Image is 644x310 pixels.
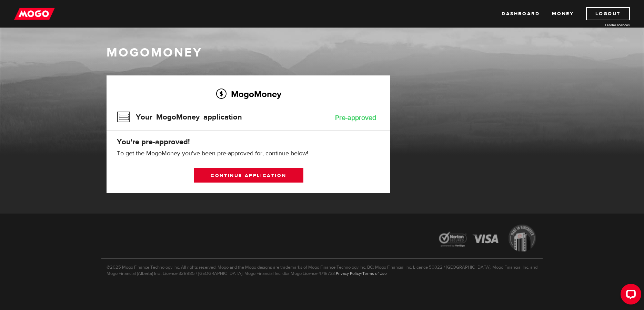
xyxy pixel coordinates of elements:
[586,7,630,20] a: Logout
[502,7,540,20] a: Dashboard
[107,45,537,60] h1: MogoMoney
[14,7,55,20] img: mogo_logo-11ee424be714fa7cbb0f0f49df9e16ec.png
[117,87,380,101] h2: MogoMoney
[101,258,543,277] p: ©2025 Mogo Finance Technology Inc. All rights reserved. Mogo and the Mogo designs are trademarks ...
[615,281,644,310] iframe: LiveChat chat widget
[117,137,380,147] h4: You're pre-approved!
[432,219,543,258] img: legal-icons-92a2ffecb4d32d839781d1b4e4802d7b.png
[362,271,387,276] a: Terms of Use
[117,149,380,158] p: To get the MogoMoney you've been pre-approved for, continue below!
[194,168,303,183] a: Continue application
[552,7,574,20] a: Money
[335,114,376,121] div: Pre-approved
[578,22,630,28] a: Lender licences
[336,271,361,276] a: Privacy Policy
[117,108,242,126] h3: Your MogoMoney application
